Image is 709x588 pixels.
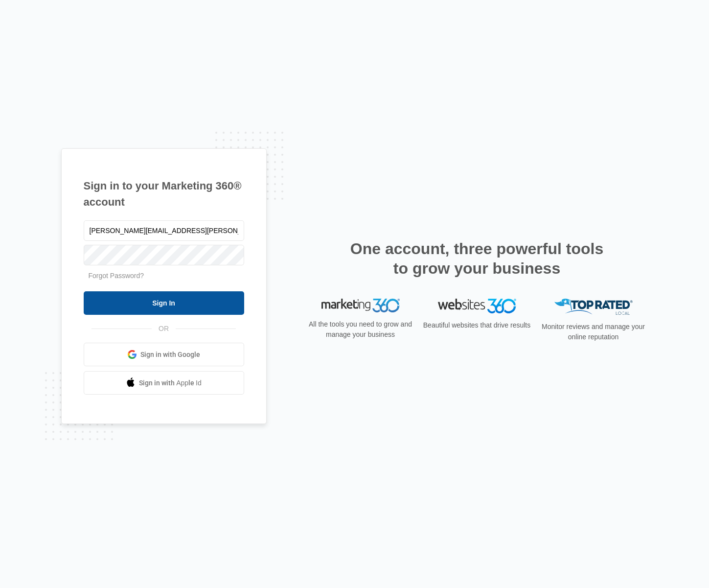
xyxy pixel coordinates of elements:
span: OR [152,324,176,334]
img: Marketing 360 [321,299,400,312]
span: Sign in with Google [140,350,200,360]
input: Email [84,220,244,241]
h2: One account, three powerful tools to grow your business [347,239,607,278]
span: Sign in with Apple Id [139,378,202,388]
a: Forgot Password? [89,272,144,280]
p: Beautiful websites that drive results [422,320,532,330]
a: Sign in with Google [84,343,244,366]
img: Top Rated Local [554,299,633,315]
a: Sign in with Apple Id [84,371,244,395]
h1: Sign in to your Marketing 360® account [84,178,244,210]
p: Monitor reviews and manage your online reputation [539,322,648,342]
img: Websites 360 [438,299,516,313]
p: All the tools you need to grow and manage your business [306,319,415,340]
input: Sign In [84,291,244,315]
